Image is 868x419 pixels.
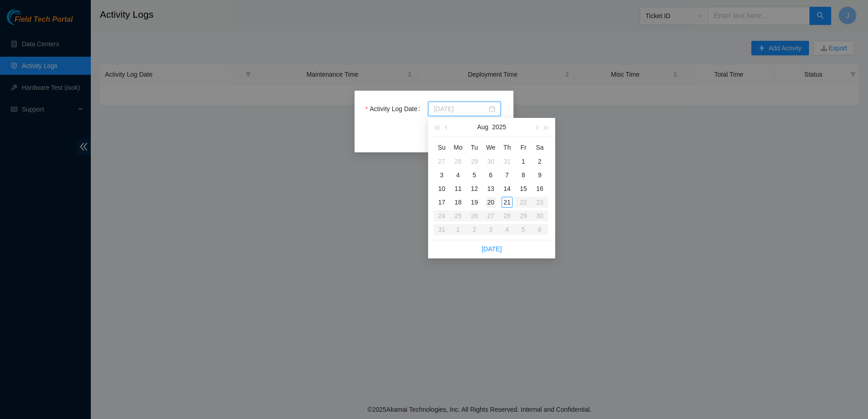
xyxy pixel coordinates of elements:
div: 21 [502,197,513,208]
td: 2025-08-09 [532,168,548,182]
div: 17 [436,197,447,208]
td: 2025-07-27 [434,155,450,168]
td: 2025-07-31 [499,155,515,168]
td: 2025-07-29 [466,155,483,168]
div: 5 [469,170,480,180]
label: Activity Log Date [365,102,424,116]
td: 2025-07-30 [483,155,499,168]
button: Aug [477,118,488,136]
td: 2025-08-14 [499,182,515,195]
div: 20 [485,197,496,208]
div: 19 [469,197,480,208]
div: 4 [453,170,464,180]
div: 6 [485,170,496,180]
div: 10 [436,183,447,194]
div: 2 [534,156,545,167]
div: 18 [453,197,464,208]
div: 9 [534,170,545,180]
th: Fr [515,140,532,155]
td: 2025-08-19 [466,195,483,209]
td: 2025-07-28 [450,155,466,168]
td: 2025-08-03 [434,168,450,182]
th: Su [434,140,450,155]
td: 2025-08-12 [466,182,483,195]
td: 2025-08-15 [515,182,532,195]
td: 2025-08-01 [515,155,532,168]
div: 31 [502,156,513,167]
td: 2025-08-17 [434,195,450,209]
div: 30 [485,156,496,167]
th: Mo [450,140,466,155]
div: 3 [436,170,447,180]
div: 29 [469,156,480,167]
div: 1 [518,156,529,167]
div: 28 [453,156,464,167]
td: 2025-08-07 [499,168,515,182]
div: 15 [518,183,529,194]
div: 7 [502,170,513,180]
div: 14 [502,183,513,194]
td: 2025-08-02 [532,155,548,168]
div: 8 [518,170,529,180]
button: 2025 [492,118,506,136]
td: 2025-08-06 [483,168,499,182]
input: Activity Log Date [434,104,487,114]
th: Th [499,140,515,155]
div: 12 [469,183,480,194]
td: 2025-08-13 [483,182,499,195]
div: 13 [485,183,496,194]
th: We [483,140,499,155]
div: 27 [436,156,447,167]
td: 2025-08-18 [450,195,466,209]
td: 2025-08-10 [434,182,450,195]
td: 2025-08-20 [483,195,499,209]
a: [DATE] [482,245,502,253]
th: Sa [532,140,548,155]
td: 2025-08-04 [450,168,466,182]
td: 2025-08-11 [450,182,466,195]
td: 2025-08-08 [515,168,532,182]
td: 2025-08-05 [466,168,483,182]
td: 2025-08-16 [532,182,548,195]
div: 11 [453,183,464,194]
th: Tu [466,140,483,155]
div: 16 [534,183,545,194]
td: 2025-08-21 [499,195,515,209]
